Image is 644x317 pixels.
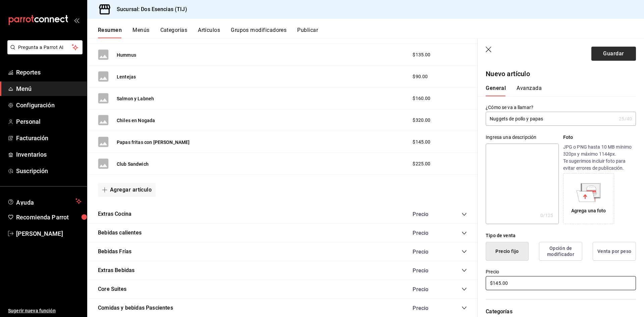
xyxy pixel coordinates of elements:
[16,101,82,110] span: Configuración
[231,27,286,38] button: Grupos modificadores
[111,5,187,13] h3: Sucursal: Dos Esencias (TIJ)
[462,286,467,292] button: collapse-category-row
[571,207,606,214] div: Agrega una foto
[98,304,173,312] button: Comidas y bebidas Pascientes
[565,175,612,222] div: Agrega una foto
[117,95,154,102] button: Salmon y Labneh
[5,49,83,56] a: Pregunta a Parrot AI
[406,230,449,236] div: Precio
[486,276,636,290] input: $0.00
[18,44,72,51] span: Pregunta a Parrot AI
[16,150,82,159] span: Inventarios
[413,117,430,124] span: $320.00
[16,229,82,238] span: [PERSON_NAME]
[563,134,636,141] p: Foto
[297,27,318,38] button: Publicar
[462,230,467,236] button: collapse-category-row
[198,27,220,38] button: Artículos
[16,213,82,222] span: Recomienda Parrot
[540,212,553,219] div: 0 /125
[486,232,636,239] div: Tipo de venta
[132,27,149,38] button: Menús
[406,286,449,293] div: Precio
[486,134,558,141] div: Ingresa una descripción
[413,73,428,80] span: $90.00
[413,139,430,146] span: $145.00
[7,40,83,54] button: Pregunta a Parrot AI
[462,268,467,273] button: collapse-category-row
[16,134,82,143] span: Facturación
[16,117,82,126] span: Personal
[413,51,430,58] span: $135.00
[117,117,155,124] button: Chiles en Nogada
[486,308,636,316] p: Categorías
[539,242,582,261] button: Opción de modificador
[486,85,506,96] button: General
[406,249,449,255] div: Precio
[486,69,636,79] p: Nuevo artículo
[117,73,136,80] button: Lentejas
[619,115,632,122] div: 25 /40
[16,197,73,205] span: Ayuda
[413,95,430,102] span: $160.00
[486,269,636,274] label: Precio
[462,249,467,254] button: collapse-category-row
[591,47,636,61] button: Guardar
[486,242,529,261] button: Precio fijo
[413,160,430,167] span: $225.00
[98,183,156,197] button: Agregar artículo
[117,139,190,146] button: Papas fritas con [PERSON_NAME]
[160,27,187,38] button: Categorías
[117,52,136,58] button: Hummus
[98,27,122,38] button: Resumen
[16,166,82,175] span: Suscripción
[486,105,636,110] label: ¿Cómo se va a llamar?
[98,285,126,293] button: Core Suites
[462,212,467,217] button: collapse-category-row
[98,229,142,237] button: Bebidas calientes
[117,161,149,167] button: Club Sandwich
[406,305,449,311] div: Precio
[16,68,82,77] span: Reportes
[98,210,131,218] button: Extras Cocina
[486,85,628,96] div: navigation tabs
[98,27,644,38] div: navigation tabs
[593,242,636,261] button: Venta por peso
[563,144,636,172] p: JPG o PNG hasta 10 MB mínimo 320px y máximo 1144px. Te sugerimos incluir foto para evitar errores...
[462,305,467,311] button: collapse-category-row
[16,84,82,93] span: Menú
[406,211,449,217] div: Precio
[74,17,79,23] button: open_drawer_menu
[98,248,131,256] button: Bebidas Frías
[8,307,82,314] span: Sugerir nueva función
[98,267,135,274] button: Extras Bebidas
[406,267,449,274] div: Precio
[517,85,542,96] button: Avanzada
